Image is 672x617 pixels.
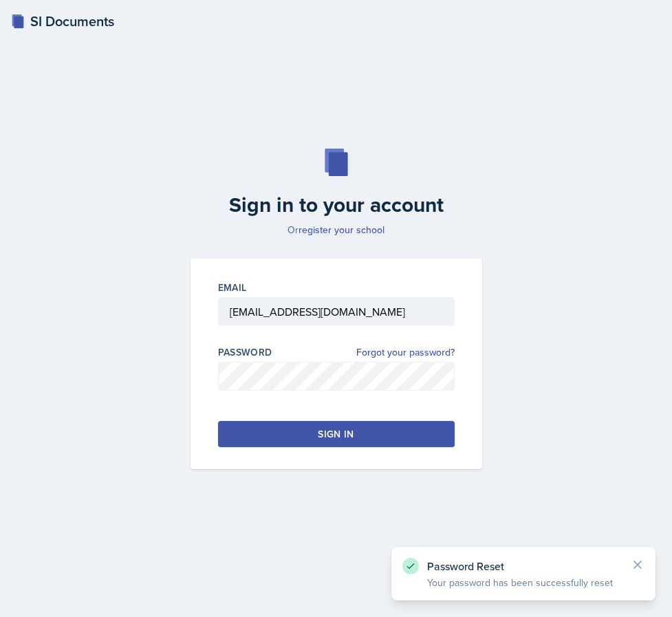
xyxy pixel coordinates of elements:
p: Password Reset [427,559,620,573]
div: Sign in [318,427,354,441]
input: Email [218,297,455,326]
p: Your password has been successfully reset [427,576,620,589]
p: Or [182,223,490,237]
a: Forgot your password? [356,345,455,360]
label: Email [218,281,247,294]
a: register your school [299,223,384,237]
h2: Sign in to your account [182,193,490,217]
a: SI Documents [11,11,114,32]
label: Password [218,345,272,359]
button: Sign in [218,421,455,447]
